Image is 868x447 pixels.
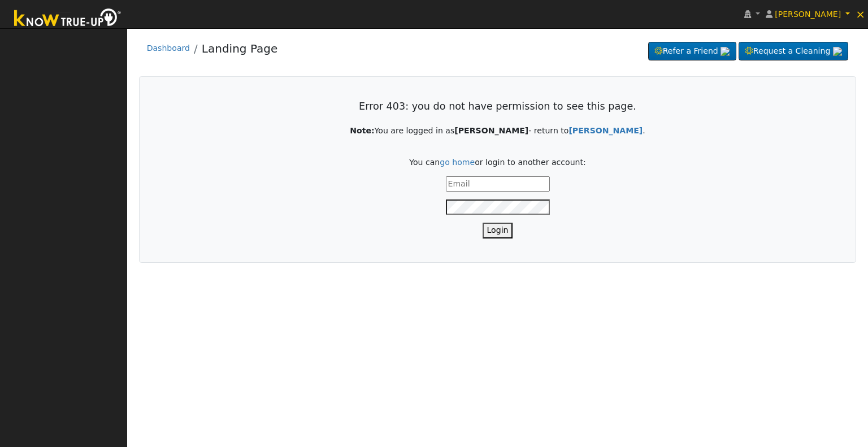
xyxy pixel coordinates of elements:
[8,6,127,32] img: Know True-Up
[190,40,277,63] li: Landing Page
[350,126,374,135] strong: Note:
[454,126,528,135] strong: [PERSON_NAME]
[163,125,832,137] p: You are logged in as - return to .
[648,42,736,61] a: Refer a Friend
[856,7,865,21] span: ×
[721,47,730,56] img: retrieve
[163,157,832,168] p: You can or login to another account:
[147,44,190,53] a: Dashboard
[833,47,842,56] img: retrieve
[568,126,643,135] strong: [PERSON_NAME]
[568,126,643,135] a: Back to User
[163,101,832,112] h3: Error 403: you do not have permission to see this page.
[739,42,848,61] a: Request a Cleaning
[775,10,841,19] span: [PERSON_NAME]
[483,223,513,238] button: Login
[440,158,475,167] a: go home
[446,176,550,192] input: Email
